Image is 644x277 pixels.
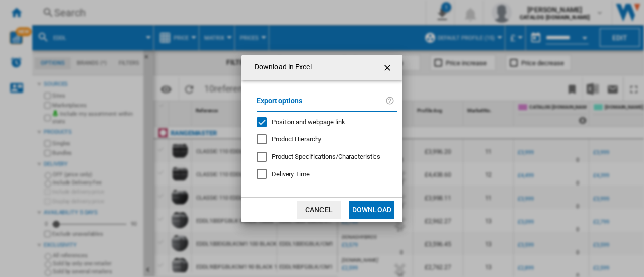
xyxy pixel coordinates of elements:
md-dialog: Download in ... [242,55,403,222]
span: Product Hierarchy [272,135,321,143]
md-checkbox: Product Hierarchy [257,135,389,144]
span: Position and webpage link [272,118,345,126]
md-checkbox: Delivery Time [257,169,397,179]
button: Cancel [297,201,341,219]
span: Delivery Time [272,170,310,178]
md-checkbox: Position and webpage link [257,117,389,127]
div: Only applies to Category View [272,152,380,161]
ng-md-icon: getI18NText('BUTTONS.CLOSE_DIALOG') [382,62,394,74]
button: Download [349,201,394,219]
span: Product Specifications/Characteristics [272,153,380,160]
h4: Download in Excel [250,62,312,72]
button: getI18NText('BUTTONS.CLOSE_DIALOG') [378,57,398,77]
label: Export options [257,95,385,114]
